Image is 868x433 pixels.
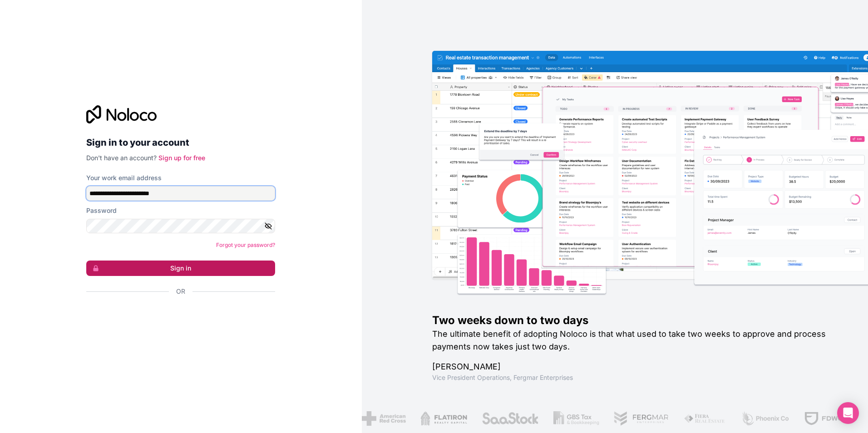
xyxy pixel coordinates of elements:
img: /assets/gbstax-C-GtDUiK.png [481,411,527,426]
div: Open Intercom Messenger [837,402,859,424]
button: Sign in [86,261,275,276]
h2: Sign in to your account [86,134,275,151]
a: Forgot your password? [216,241,275,248]
img: /assets/baldridge-DxmPIwAm.png [799,411,858,426]
input: Password [86,219,275,233]
span: Don't have an account? [86,154,157,162]
h1: [PERSON_NAME] [432,360,839,373]
h1: Two weeks down to two days [432,313,839,328]
img: /assets/saastock-C6Zbiodz.png [409,411,466,426]
img: /assets/flatiron-C8eUkumj.png [348,411,395,426]
h1: Vice President Operations , Fergmar Enterprises [432,373,839,382]
input: Email address [86,186,275,201]
img: /assets/phoenix-BREaitsQ.png [668,411,717,426]
label: Your work email address [86,173,162,182]
img: /assets/fergmar-CudnrXN5.png [541,411,597,426]
span: Or [176,287,185,296]
a: Sign up for free [158,154,205,162]
label: Password [86,206,117,215]
img: /assets/fiera-fwj2N5v4.png [611,411,654,426]
iframe: Bouton "Se connecter avec Google" [82,306,272,326]
img: /assets/fdworks-Bi04fVtw.png [731,411,784,426]
h2: The ultimate benefit of adopting Noloco is that what used to take two weeks to approve and proces... [432,328,839,353]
